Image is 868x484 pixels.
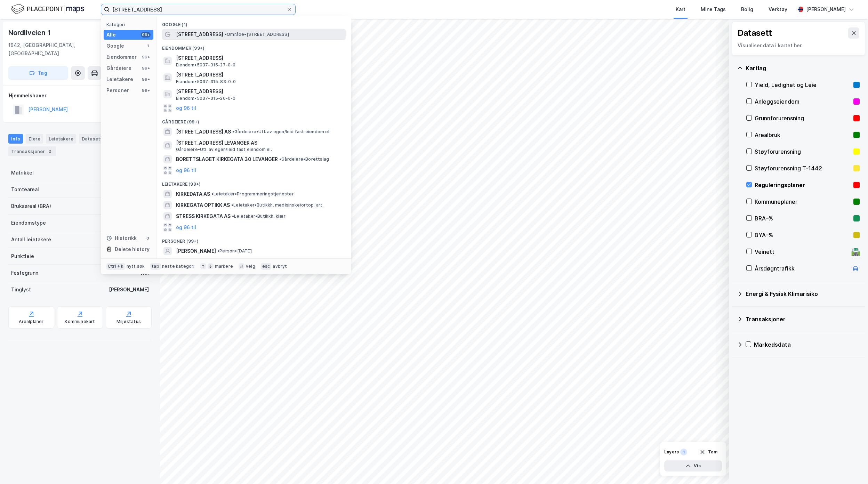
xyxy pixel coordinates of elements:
div: Matrikkel [11,169,34,177]
span: • [231,202,233,208]
div: Eiendommer (99+) [156,40,351,53]
span: Gårdeiere • Borettslag [279,156,329,162]
div: Kategori [106,22,153,27]
div: 99+ [141,32,151,38]
span: • [225,32,227,37]
div: Kartlag [746,64,860,72]
div: Markedsdata [754,340,860,349]
span: Leietaker • Programmeringstjenester [211,191,294,197]
span: [STREET_ADDRESS] [176,71,343,79]
div: 99+ [141,54,151,60]
div: 1 [145,43,151,49]
button: og 96 til [176,104,196,112]
div: Datasett [738,27,772,39]
span: Eiendom • 5037-315-83-0-0 [176,79,236,84]
input: Søk på adresse, matrikkel, gårdeiere, leietakere eller personer [110,4,287,15]
div: Leietakere [106,75,133,83]
span: • [232,213,234,219]
div: 🛣️ [851,247,860,256]
span: Område • [STREET_ADDRESS] [225,32,289,37]
div: Visualiser data i kartet her. [738,41,859,50]
div: Historikk [106,234,137,242]
div: Reguleringsplaner [755,181,851,189]
span: • [232,129,234,134]
span: [STREET_ADDRESS] [176,87,343,96]
span: KIRKEDATA AS [176,190,210,198]
div: Støyforurensning T-1442 [755,164,851,172]
div: Verktøy [769,5,787,14]
div: Kontrollprogram for chat [833,451,868,484]
div: Leietakere (99+) [156,176,351,188]
div: Alle [106,31,116,39]
div: Hjemmelshaver [9,91,151,100]
button: Vis [664,460,722,471]
div: Tinglyst [11,285,31,294]
div: Kommunekart [65,319,95,324]
div: Energi & Fysisk Klimarisiko [746,290,860,298]
div: Grunnforurensning [755,114,851,122]
div: Google [106,42,124,50]
div: [PERSON_NAME] [806,5,846,14]
div: esc [261,263,272,270]
div: Gårdeiere [106,64,131,72]
div: Arealplaner [19,319,43,324]
div: tab [150,263,161,270]
iframe: Chat Widget [833,451,868,484]
div: 99+ [141,65,151,71]
span: [PERSON_NAME] [176,247,216,255]
div: Veinett [755,248,849,256]
div: Bruksareal (BRA) [11,202,51,210]
button: Tøm [695,446,722,458]
div: Gårdeiere (99+) [156,114,351,126]
div: Leietakere [46,134,76,144]
div: BYA–% [755,231,851,239]
div: Eiendomstype [11,219,46,227]
div: Årsdøgntrafikk [755,264,849,273]
div: 1642, [GEOGRAPHIC_DATA], [GEOGRAPHIC_DATA] [8,41,123,58]
div: Festegrunn [11,269,38,277]
span: KIRKEGATA OPTIKK AS [176,201,230,209]
div: neste kategori [162,264,195,269]
span: STRESS KIRKEGATA AS [176,212,231,220]
div: Transaksjoner [746,315,860,323]
span: [STREET_ADDRESS] AS [176,128,231,136]
span: Gårdeiere • Utl. av egen/leid fast eiendom el. [176,147,272,152]
button: og 96 til [176,166,196,175]
div: Antall leietakere [11,235,51,244]
span: Person • [DATE] [217,248,252,254]
div: Layers [664,449,679,455]
div: Støyforurensning [755,147,851,156]
span: [STREET_ADDRESS] [176,54,343,62]
div: Nordliveien 1 [8,27,52,38]
span: [STREET_ADDRESS] [176,30,223,39]
div: 99+ [141,76,151,82]
span: Eiendom • 5037-315-27-0-0 [176,62,236,68]
div: 0 [145,235,151,241]
div: Personer [106,86,129,95]
div: nytt søk [127,264,145,269]
span: • [279,156,281,162]
span: [STREET_ADDRESS] LEVANGER AS [176,139,343,147]
div: Google (1) [156,16,351,29]
div: Kart [676,5,685,14]
div: Datasett [79,134,105,144]
div: [PERSON_NAME] [109,285,149,294]
div: 99+ [141,88,151,93]
div: Arealbruk [755,131,851,139]
span: BORETTSLAGET KIRKEGATA 30 LEVANGER [176,155,278,163]
div: Mine Tags [701,5,726,14]
span: • [211,191,214,196]
img: logo.f888ab2527a4732fd821a326f86c7f29.svg [11,3,84,15]
div: velg [246,264,255,269]
div: Info [8,134,23,144]
span: Eiendom • 5037-315-20-0-0 [176,96,236,101]
button: og 96 til [176,223,196,232]
div: avbryt [273,264,287,269]
div: Yield, Ledighet og Leie [755,81,851,89]
div: Anleggseiendom [755,97,851,106]
div: Ctrl + k [106,263,125,270]
div: Bolig [741,5,753,14]
div: Delete history [115,245,150,253]
button: Tag [8,66,68,80]
div: Kommuneplaner [755,197,851,206]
